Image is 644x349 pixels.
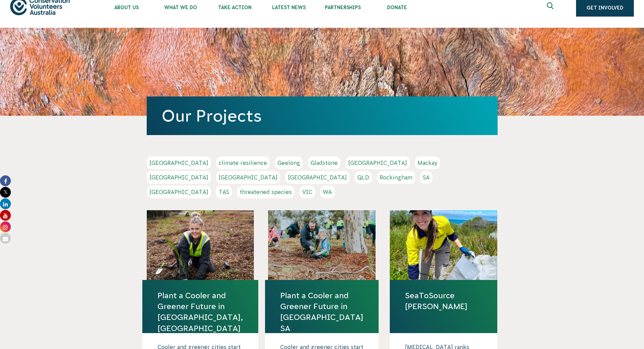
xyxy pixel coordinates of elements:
a: Geelong [275,156,303,169]
span: Take Action [208,5,262,10]
span: Donate [370,5,424,10]
a: Mackay [415,156,440,169]
span: Partnerships [316,5,370,10]
a: QLD [355,171,372,184]
a: WA [320,186,335,198]
a: [GEOGRAPHIC_DATA] [147,171,211,184]
span: What We Do [153,5,208,10]
a: Plant a Cooler and Greener Future in [GEOGRAPHIC_DATA], [GEOGRAPHIC_DATA] [158,290,243,334]
span: Latest News [262,5,316,10]
span: Expand search box [547,2,555,13]
a: Our Projects [162,107,262,125]
a: SA [420,171,432,184]
span: About Us [99,5,153,10]
a: Gladstone [308,156,340,169]
a: [GEOGRAPHIC_DATA] [285,171,350,184]
a: VIC [300,186,315,198]
a: [GEOGRAPHIC_DATA] [345,156,410,169]
a: climate resilience [216,156,270,169]
a: [GEOGRAPHIC_DATA] [147,156,211,169]
a: [GEOGRAPHIC_DATA] [216,171,280,184]
a: TAS [216,186,232,198]
a: Rockingham [377,171,415,184]
a: threatened species [237,186,294,198]
a: Plant a Cooler and Greener Future in [GEOGRAPHIC_DATA] SA [280,290,363,334]
a: SeaToSource [PERSON_NAME] [405,290,482,312]
a: [GEOGRAPHIC_DATA] [147,186,211,198]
